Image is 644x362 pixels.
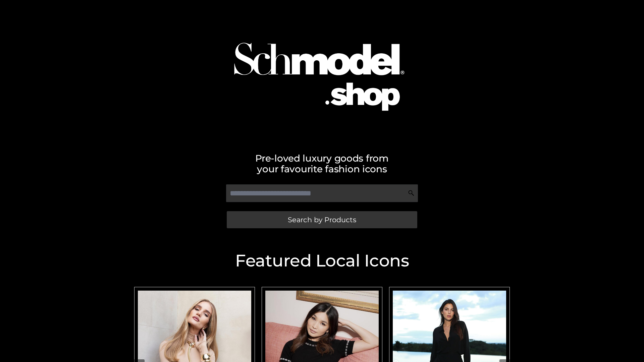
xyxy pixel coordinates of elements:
img: Search Icon [408,190,415,196]
h2: Featured Local Icons​ [131,252,513,269]
span: Search by Products [288,216,356,223]
a: Search by Products [227,211,417,228]
h2: Pre-loved luxury goods from your favourite fashion icons [131,153,513,174]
